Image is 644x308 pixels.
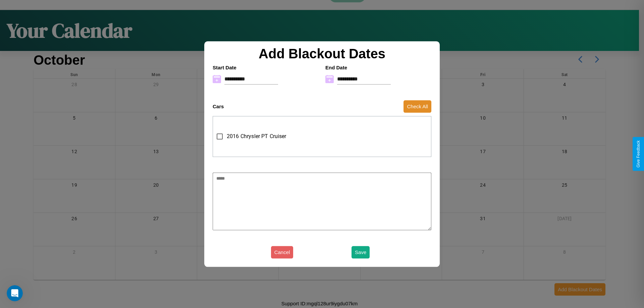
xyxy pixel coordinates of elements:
[271,246,293,258] button: Cancel
[213,104,224,109] h4: Cars
[7,285,23,301] iframe: Intercom live chat
[227,132,286,140] span: 2016 Chrysler PT Cruiser
[636,140,641,168] div: Give Feedback
[325,65,431,70] h4: End Date
[352,246,370,258] button: Save
[209,46,435,61] h2: Add Blackout Dates
[213,65,319,70] h4: Start Date
[404,100,431,113] button: Check All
